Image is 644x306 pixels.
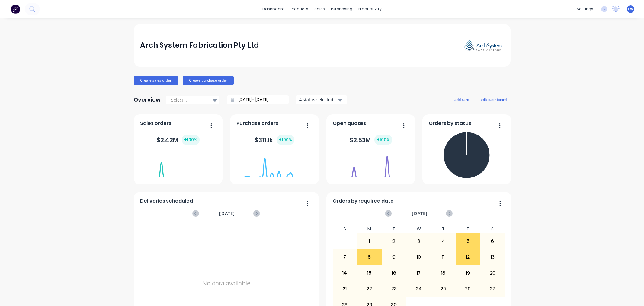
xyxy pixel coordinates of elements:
[480,281,505,296] div: 27
[134,76,178,85] button: Create sales order
[406,225,431,233] div: W
[431,249,455,265] div: 11
[456,225,480,233] div: F
[333,281,357,296] div: 21
[382,249,406,265] div: 9
[456,281,480,296] div: 26
[450,96,473,103] button: add card
[462,37,504,54] img: Arch System Fabrication Pty Ltd
[456,265,480,281] div: 19
[431,281,455,296] div: 25
[628,6,633,12] span: LW
[429,120,471,127] span: Orders by status
[477,96,511,103] button: edit dashboard
[357,225,382,233] div: M
[407,234,431,249] div: 3
[299,96,337,103] div: 4 status selected
[332,225,357,233] div: S
[134,94,161,106] div: Overview
[407,249,431,265] div: 10
[357,234,382,249] div: 1
[236,120,278,127] span: Purchase orders
[219,210,235,217] span: [DATE]
[183,76,234,85] button: Create purchase order
[480,225,505,233] div: S
[382,265,406,281] div: 16
[357,249,382,265] div: 8
[333,265,357,281] div: 14
[288,5,311,14] div: products
[11,5,20,14] img: Factory
[182,135,200,145] div: + 100 %
[296,95,347,104] button: 4 status selected
[355,5,385,14] div: productivity
[431,265,455,281] div: 18
[374,135,392,145] div: + 100 %
[140,39,259,51] div: Arch System Fabrication Pty Ltd
[333,197,394,205] span: Orders by required date
[456,234,480,249] div: 5
[259,5,288,14] a: dashboard
[140,120,171,127] span: Sales orders
[333,120,366,127] span: Open quotes
[255,135,294,145] div: $ 311.1k
[431,225,456,233] div: T
[382,234,406,249] div: 2
[574,5,596,14] div: settings
[277,135,294,145] div: + 100 %
[407,265,431,281] div: 17
[382,281,406,296] div: 23
[407,281,431,296] div: 24
[311,5,328,14] div: sales
[333,249,357,265] div: 7
[456,249,480,265] div: 12
[412,210,428,217] span: [DATE]
[480,265,505,281] div: 20
[357,265,382,281] div: 15
[480,249,505,265] div: 13
[431,234,455,249] div: 4
[480,234,505,249] div: 6
[156,135,200,145] div: $ 2.42M
[328,5,355,14] div: purchasing
[349,135,392,145] div: $ 2.53M
[382,225,406,233] div: T
[357,281,382,296] div: 22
